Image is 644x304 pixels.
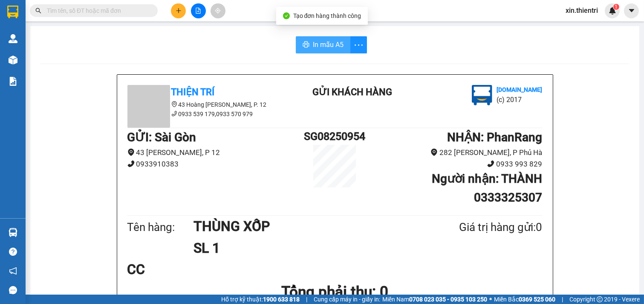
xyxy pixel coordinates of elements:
[597,296,603,302] span: copyright
[47,6,147,15] input: Tìm tên, số ĐT hoặc mã đơn
[350,40,367,50] span: more
[296,36,350,53] button: printerIn mẫu A5
[283,12,290,19] span: check-circle
[447,130,542,144] b: NHẬN : PhanRang
[127,158,300,170] li: 0933910383
[382,295,487,304] span: Miền Nam
[409,296,487,303] strong: 0708 023 035 - 0935 103 250
[487,160,494,167] span: phone
[303,41,309,49] span: printer
[263,296,300,303] strong: 1900 633 818
[489,298,492,301] span: ⚪️
[9,286,17,294] span: message
[314,295,380,304] span: Cung cấp máy in - giấy in:
[9,56,17,64] img: warehouse-icon
[300,128,369,145] h1: SG08250954
[171,3,186,18] button: plus
[127,219,194,236] div: Tên hàng:
[215,8,221,14] span: aim
[171,111,177,117] span: phone
[127,160,135,167] span: phone
[127,147,300,158] li: 43 [PERSON_NAME], P 12
[432,172,542,205] b: Người nhận : THÀNH 0333325307
[211,3,225,18] button: aim
[497,94,542,105] li: (c) 2017
[293,12,361,19] span: Tạo đơn hàng thành công
[9,248,17,256] span: question-circle
[497,86,542,93] b: [DOMAIN_NAME]
[430,149,438,156] span: environment
[195,8,201,14] span: file-add
[615,4,618,10] span: 1
[562,295,563,304] span: |
[127,109,281,119] li: 0933 539 179,0933 570 979
[313,39,344,50] span: In mẫu A5
[628,7,635,15] span: caret-down
[127,259,264,280] div: CC
[9,228,17,237] img: warehouse-icon
[171,87,215,97] b: Thiện Trí
[519,296,555,303] strong: 0369 525 060
[127,130,196,144] b: GỬI : Sài Gòn
[494,295,555,304] span: Miền Bắc
[624,3,639,18] button: caret-down
[418,219,542,236] div: Giá trị hàng gửi: 0
[176,8,182,14] span: plus
[221,295,300,304] span: Hỗ trợ kỹ thuật:
[127,149,135,156] span: environment
[193,216,418,237] h1: THÙNG XỐP
[9,267,17,275] span: notification
[613,4,619,10] sup: 1
[127,280,543,304] h1: Tổng phải thu: 0
[9,77,17,86] img: solution-icon
[306,295,307,304] span: |
[609,7,616,15] img: icon-new-feature
[472,85,492,105] img: logo.jpg
[191,3,206,18] button: file-add
[35,8,41,14] span: search
[193,237,418,259] h1: SL 1
[312,87,392,97] b: Gửi khách hàng
[7,6,18,18] img: logo-vxr
[171,101,177,107] span: environment
[559,5,605,16] span: xin.thientri
[127,100,281,109] li: 43 Hoàng [PERSON_NAME], P. 12
[370,147,543,158] li: 282 [PERSON_NAME], P Phủ Hà
[9,34,17,43] img: warehouse-icon
[370,158,543,170] li: 0933 993 829
[350,36,367,53] button: more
